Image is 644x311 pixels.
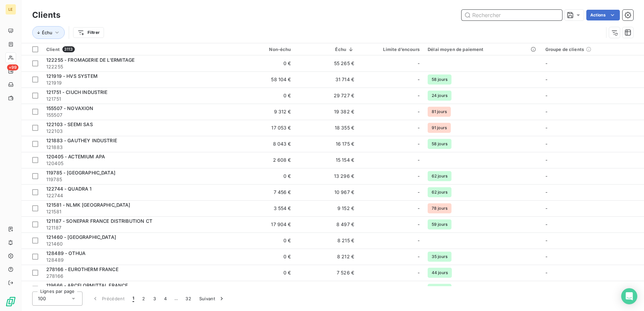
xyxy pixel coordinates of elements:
[418,237,420,244] span: -
[232,281,295,297] td: 5 646 €
[149,292,160,306] button: 3
[428,268,452,278] span: 44 jours
[295,281,358,297] td: 7 328 €
[428,139,451,149] span: 58 jours
[46,176,228,183] span: 119785
[46,266,118,272] span: 278166 - EUROTHERM FRANCE
[138,292,149,306] button: 2
[545,221,547,227] span: -
[418,141,420,147] span: -
[46,128,228,135] span: 122103
[295,200,358,216] td: 9 152 €
[46,73,98,79] span: 121919 - HVS SYSTEM
[295,152,358,168] td: 15 154 €
[46,218,152,224] span: 121187 - SONEPAR FRANCE DISTRIBUTION CT
[418,157,420,163] span: -
[232,184,295,200] td: 7 456 €
[295,71,358,88] td: 31 714 €
[295,120,358,136] td: 18 355 €
[418,173,420,179] span: -
[232,55,295,71] td: 0 €
[428,187,451,197] span: 62 jours
[232,152,295,168] td: 2 608 €
[545,173,547,179] span: -
[418,108,420,115] span: -
[32,26,65,39] button: Échu
[5,4,16,15] div: LE
[545,109,547,114] span: -
[428,74,451,85] span: 58 jours
[46,57,135,63] span: 122255 - FROMAGERIE DE L'ERMITAGE
[32,9,60,21] h3: Clients
[545,60,547,66] span: -
[46,208,228,215] span: 121581
[418,253,420,260] span: -
[545,157,547,163] span: -
[295,55,358,71] td: 55 265 €
[46,257,228,263] span: 128489
[46,160,228,167] span: 120405
[46,186,92,192] span: 122744 - QUADRA 1
[418,76,420,83] span: -
[545,270,547,275] span: -
[46,192,228,199] span: 122744
[418,269,420,276] span: -
[62,46,75,52] span: 3113
[232,200,295,216] td: 3 554 €
[428,252,451,262] span: 35 jours
[418,286,420,292] span: -
[232,216,295,232] td: 17 904 €
[46,63,228,70] span: 122255
[232,120,295,136] td: 17 053 €
[181,292,195,306] button: 32
[545,189,547,195] span: -
[46,144,228,151] span: 121883
[295,168,358,184] td: 13 296 €
[418,205,420,212] span: -
[545,93,547,98] span: -
[46,89,108,95] span: 121751 - CIUCH INDUSTRIE
[46,112,228,118] span: 155507
[232,265,295,281] td: 0 €
[586,10,620,20] button: Actions
[418,124,420,131] span: -
[428,123,451,133] span: 91 jours
[428,47,537,52] div: Délai moyen de paiement
[232,71,295,88] td: 58 104 €
[46,121,93,127] span: 122103 - SEEMI SAS
[236,47,291,52] div: Non-échu
[46,96,228,102] span: 121751
[232,88,295,104] td: 0 €
[295,249,358,265] td: 8 212 €
[46,138,117,143] span: 121883 - GAUTHEY INDUSTRIE
[195,292,229,306] button: Suivant
[295,104,358,120] td: 19 382 €
[232,249,295,265] td: 0 €
[232,168,295,184] td: 0 €
[418,92,420,99] span: -
[621,288,637,304] div: Open Intercom Messenger
[362,47,420,52] div: Limite d’encours
[128,292,138,306] button: 1
[418,60,420,67] span: -
[299,47,354,52] div: Échu
[46,282,128,288] span: 119666 - ARCELORMITTAL FRANCE
[46,170,115,175] span: 119785 - [GEOGRAPHIC_DATA]
[295,216,358,232] td: 8 497 €
[545,238,547,243] span: -
[46,234,116,240] span: 121460 - [GEOGRAPHIC_DATA]
[545,141,547,147] span: -
[295,265,358,281] td: 7 526 €
[46,202,130,208] span: 121581 - NLMK [GEOGRAPHIC_DATA]
[171,293,181,304] span: …
[545,47,584,52] span: Groupe de clients
[46,224,228,231] span: 121187
[428,284,451,294] span: 62 jours
[46,273,228,279] span: 278166
[418,189,420,196] span: -
[46,154,105,159] span: 120405 - ACTEMIUM APA
[232,232,295,249] td: 0 €
[46,241,228,247] span: 121460
[295,88,358,104] td: 29 727 €
[46,80,228,86] span: 121919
